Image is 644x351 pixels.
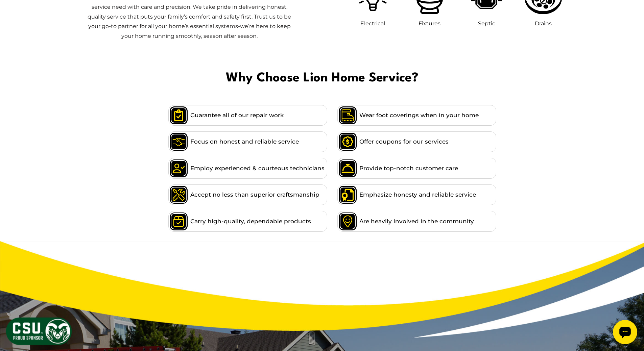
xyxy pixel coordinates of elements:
span: Guarantee all of our repair work [190,111,284,120]
span: Emphasize honesty and reliable service [359,190,476,199]
div: Open chat widget [3,3,27,27]
span: Fixtures [419,20,440,27]
span: Are heavily involved in the community [359,217,474,226]
span: Provide top-notch customer care [359,164,458,173]
img: CSU Sponsor Badge [5,317,73,346]
span: Drains [535,20,552,27]
span: Accept no less than superior craftsmanship [190,190,319,199]
span: Septic [478,20,495,27]
span: Electrical [360,20,385,27]
span: Focus on honest and reliable service [190,137,299,146]
span: Offer coupons for our services [359,137,449,146]
span: Employ experienced & courteous technicians [190,164,325,173]
span: Why Choose Lion Home Service? [5,68,639,89]
span: Wear foot coverings when in your home [359,111,479,120]
span: Carry high-quality, dependable products [190,217,311,226]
